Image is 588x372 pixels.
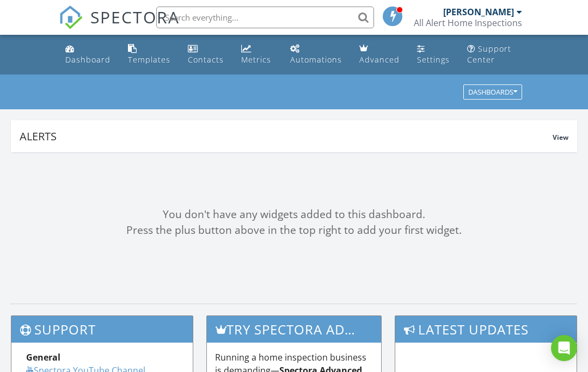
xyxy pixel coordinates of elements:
div: Press the plus button above in the top right to add your first widget. [11,222,577,238]
div: Alerts [20,129,553,144]
div: Support Center [467,44,511,65]
h3: Try spectora advanced [DATE] [207,316,382,343]
h3: Latest Updates [395,316,577,343]
a: Contacts [183,39,228,70]
strong: General [26,351,60,363]
button: Dashboards [463,85,522,100]
div: Metrics [241,54,271,65]
input: Search everything... [156,7,374,28]
a: Advanced [355,39,404,70]
a: Templates [124,39,175,70]
div: Advanced [359,54,400,65]
a: SPECTORA [59,15,180,38]
a: Automations (Basic) [286,39,346,70]
span: View [553,133,568,142]
a: Settings [413,39,454,70]
div: Templates [128,54,170,65]
a: Dashboard [61,39,115,70]
div: [PERSON_NAME] [443,7,514,17]
div: Dashboard [65,54,111,65]
div: You don't have any widgets added to this dashboard. [11,207,577,222]
div: Contacts [188,54,224,65]
h3: Support [11,316,193,343]
div: Dashboards [468,89,517,96]
div: Open Intercom Messenger [551,335,577,361]
div: Automations [290,54,342,65]
img: The Best Home Inspection Software - Spectora [59,5,83,29]
a: Metrics [237,39,277,70]
div: All Alert Home Inspections [414,17,522,28]
div: Settings [417,54,450,65]
a: Support Center [463,39,527,70]
span: SPECTORA [90,5,180,28]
